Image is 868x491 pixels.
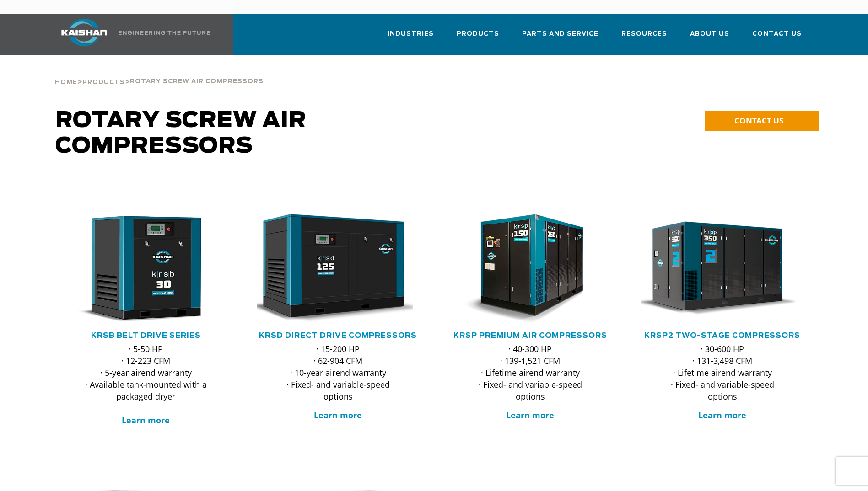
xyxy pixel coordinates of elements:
a: Parts and Service [522,22,598,53]
img: krsp350 [634,214,797,324]
a: Learn more [122,415,170,426]
a: Products [457,22,499,53]
p: · 30-600 HP · 131-3,498 CFM · Lifetime airend warranty · Fixed- and variable-speed options [659,343,786,402]
span: Rotary Screw Air Compressors [55,110,307,157]
p: · 5-50 HP · 12-223 CFM · 5-year airend warranty · Available tank-mounted with a packaged dryer [83,343,209,426]
span: Industries [388,29,434,39]
a: KRSP2 Two-Stage Compressors [644,332,800,339]
img: krsb30 [58,214,221,324]
a: KRSB Belt Drive Series [91,332,201,339]
a: Home [55,78,77,86]
span: Rotary Screw Air Compressors [130,79,264,85]
img: krsd125 [250,214,413,324]
span: Home [55,80,77,85]
div: krsd125 [257,214,420,324]
a: Learn more [314,410,362,421]
a: CONTACT US [705,111,819,131]
span: About Us [690,29,729,39]
a: Contact Us [752,22,802,53]
div: > > [55,55,264,90]
p: · 15-200 HP · 62-904 CFM · 10-year airend warranty · Fixed- and variable-speed options [275,343,401,402]
a: Learn more [698,410,746,421]
p: · 40-300 HP · 139-1,521 CFM · Lifetime airend warranty · Fixed- and variable-speed options [467,343,593,402]
img: Engineering the future [119,31,210,35]
span: Products [82,80,125,85]
a: About Us [690,22,729,53]
img: kaishan logo [50,19,119,46]
span: Parts and Service [522,29,598,39]
span: Products [457,29,499,39]
a: Learn more [506,410,554,421]
a: Kaishan USA [50,14,212,55]
div: krsp150 [449,214,612,324]
div: krsb30 [65,214,227,324]
span: Contact Us [752,29,802,39]
a: Industries [388,22,434,53]
div: krsp350 [641,214,804,324]
img: krsp150 [442,214,605,324]
a: KRSD Direct Drive Compressors [259,332,417,339]
span: CONTACT US [734,115,783,126]
a: KRSP Premium Air Compressors [453,332,607,339]
a: Resources [621,22,667,53]
a: Products [82,78,125,86]
span: Resources [621,29,667,39]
